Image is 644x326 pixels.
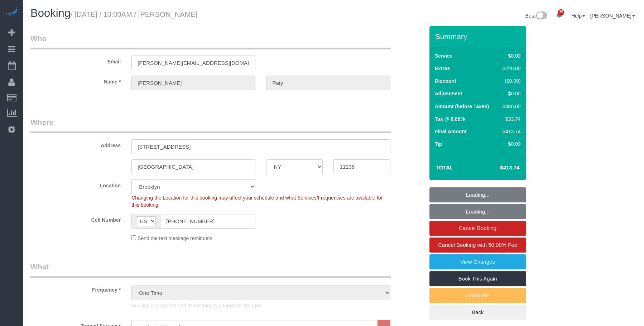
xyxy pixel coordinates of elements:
[479,165,519,171] h4: $413.74
[435,77,456,85] label: Discount
[558,9,564,15] span: 35
[131,195,383,208] span: Changing the Location for this booking may affect your schedule and what Services/Frequencies are...
[435,115,465,123] label: Tax @ 8.88%
[25,76,126,85] label: Name *
[131,56,255,70] input: Email
[435,128,467,135] label: Final Amount
[429,238,526,253] a: Cancel Booking with 50.00% Fee
[25,56,126,65] label: Email
[138,235,212,241] span: Send me text message reminders
[30,117,391,133] legend: Where
[535,11,547,21] img: New interface
[435,32,523,40] h3: Summary
[435,103,489,110] label: Amount (before Taxes)
[25,284,126,293] label: Frequency *
[525,13,548,19] a: Beta
[429,305,526,320] a: Back
[429,271,526,286] a: Book This Again
[500,140,520,148] div: $0.00
[429,254,526,269] a: View Changes
[131,76,255,90] input: First Name
[333,159,390,174] input: Zip Code
[160,214,255,229] input: Cell Number
[552,7,566,23] a: 35
[30,7,71,19] span: Booking
[25,179,126,189] label: Location
[429,221,526,236] a: Cancel Booking
[571,13,585,19] a: Help
[500,115,520,123] div: $33.74
[500,128,520,135] div: $413.74
[25,139,126,149] label: Address
[500,103,520,110] div: $380.00
[71,10,197,18] small: / [DATE] / 10:00AM / [PERSON_NAME]
[4,7,19,17] img: Automaid Logo
[30,262,391,278] legend: What
[500,52,520,59] div: $0.00
[266,76,390,90] input: Last Name
[438,242,517,248] span: Cancel Booking with 50.00% Fee
[500,65,520,72] div: $220.00
[436,164,453,171] strong: Total
[131,302,390,309] p: Booking is complete and its Frequency cannot be changed
[131,159,255,174] input: City
[435,140,442,148] label: Tip
[500,90,520,97] div: $0.00
[435,52,453,59] label: Service
[435,65,450,72] label: Extras
[590,13,635,19] a: [PERSON_NAME]
[435,90,462,97] label: Adjustment
[30,33,391,49] legend: Who
[25,214,126,224] label: Cell Number
[500,77,520,85] div: ($0.00)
